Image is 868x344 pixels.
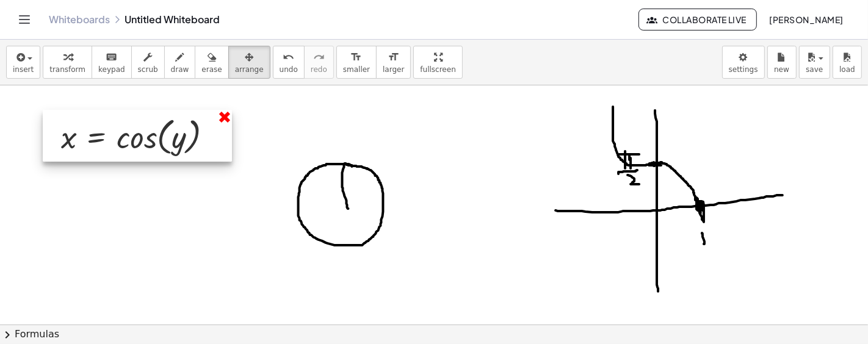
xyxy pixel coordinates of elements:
button: Collaborate Live [638,9,757,30]
i: format_size [388,50,399,65]
span: draw [171,65,189,74]
span: Collaborate Live [649,14,747,25]
button: scrub [131,46,165,79]
span: undo [280,65,298,74]
button: erase [195,46,228,79]
span: arrange [235,65,264,74]
button: arrange [228,46,270,79]
i: undo [283,50,294,65]
button: redoredo [304,46,334,79]
span: [PERSON_NAME] [769,14,844,25]
span: smaller [343,65,370,74]
i: keyboard [106,50,117,65]
span: new [774,65,789,74]
button: keyboardkeypad [92,46,132,79]
a: Whiteboards [49,13,110,26]
button: insert [6,46,40,79]
span: redo [311,65,327,74]
button: format_sizelarger [376,46,411,79]
span: scrub [138,65,158,74]
button: Toggle navigation [15,10,34,29]
button: load [833,46,862,79]
button: new [767,46,797,79]
button: settings [722,46,765,79]
i: redo [313,50,325,65]
button: save [799,46,830,79]
span: fullscreen [420,65,455,74]
span: erase [201,65,222,74]
span: larger [383,65,404,74]
button: [PERSON_NAME] [759,9,853,30]
i: format_size [350,50,362,65]
span: load [839,65,855,74]
button: transform [43,46,92,79]
span: save [806,65,823,74]
span: keypad [98,65,125,74]
button: draw [164,46,196,79]
span: settings [729,65,758,74]
button: undoundo [273,46,305,79]
button: format_sizesmaller [336,46,377,79]
span: transform [49,65,85,74]
span: insert [13,65,34,74]
button: fullscreen [413,46,462,79]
